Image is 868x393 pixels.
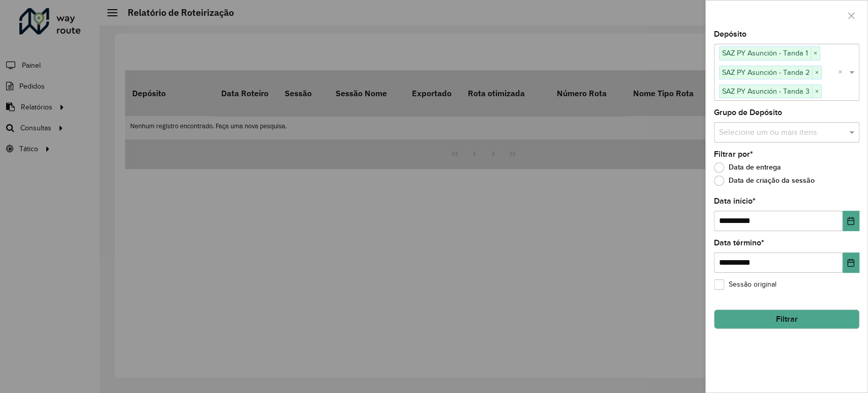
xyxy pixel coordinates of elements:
[714,237,764,249] label: Data término
[714,106,782,119] label: Grupo de Depósito
[838,66,847,78] span: Clear all
[714,176,815,186] label: Data de criação da sessão
[714,195,756,207] label: Data início
[811,47,820,60] span: ×
[714,279,776,290] label: Sessão original
[720,66,812,78] span: SAZ PY Asunción - Tanda 2
[843,252,859,273] button: Choose Date
[812,67,821,79] span: ×
[720,47,811,59] span: SAZ PY Asunción - Tanda 1
[812,86,821,98] span: ×
[720,85,812,97] span: SAZ PY Asunción - Tanda 3
[714,148,753,160] label: Filtrar por
[843,211,859,231] button: Choose Date
[714,310,859,329] button: Filtrar
[714,162,781,173] label: Data de entrega
[714,28,746,40] label: Depósito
